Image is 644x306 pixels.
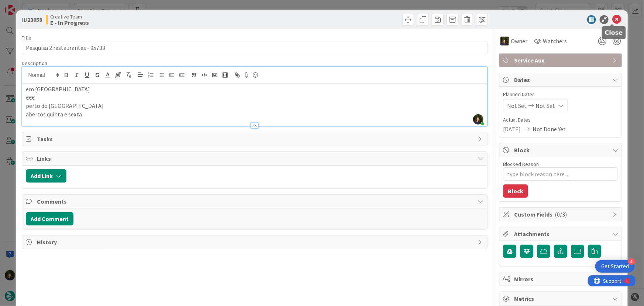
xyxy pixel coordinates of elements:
[511,37,527,45] span: Owner
[503,161,539,167] label: Blocked Reason
[26,85,484,93] p: em [GEOGRAPHIC_DATA]
[37,197,474,206] span: Comments
[37,238,474,246] span: History
[503,116,618,124] span: Actual Dates
[16,1,34,10] span: Support
[507,101,527,110] span: Not Set
[26,110,484,119] p: abertos quinta e sexta
[514,146,609,154] span: Block
[500,37,509,45] img: MC
[533,125,566,133] span: Not Done Yet
[628,258,635,265] div: 4
[50,14,89,20] span: Creative Team
[50,20,89,25] b: E - In Progress
[26,212,73,225] button: Add Comment
[503,125,521,133] span: [DATE]
[503,184,528,198] button: Block
[514,210,609,219] span: Custom Fields
[22,41,488,54] input: type card name here...
[26,93,484,102] p: €€€
[26,102,484,110] p: perto do [GEOGRAPHIC_DATA]
[514,275,609,283] span: Mirrors
[22,60,47,67] span: Description
[543,37,567,45] span: Watchers
[605,29,623,36] h5: Close
[595,260,635,273] div: Open Get Started checklist, remaining modules: 4
[555,211,567,218] span: ( 0/3 )
[514,294,609,303] span: Metrics
[37,135,474,143] span: Tasks
[514,56,609,65] span: Service Aux
[535,101,555,110] span: Not Set
[503,91,618,98] span: Planned Dates
[22,15,42,24] span: ID
[26,169,66,183] button: Add Link
[38,3,40,9] div: 1
[22,34,31,41] label: Title
[514,229,609,238] span: Attachments
[601,263,629,270] div: Get Started
[514,75,609,84] span: Dates
[473,114,483,125] img: OSJL0tKbxWQXy8f5HcXbcaBiUxSzdGq2.jpg
[37,154,474,163] span: Links
[27,16,42,23] b: 23058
